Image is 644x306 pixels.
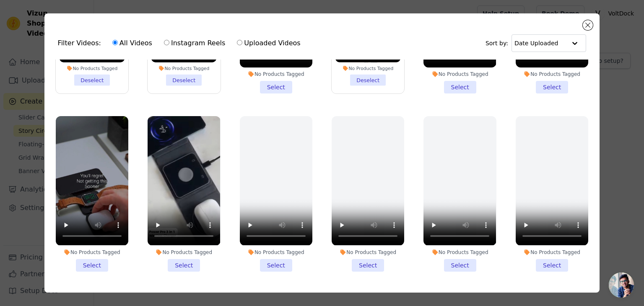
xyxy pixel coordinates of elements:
div: No Products Tagged [516,249,588,256]
div: Sort by: [486,34,587,52]
button: Close modal [583,20,593,30]
div: No Products Tagged [423,71,496,78]
div: No Products Tagged [240,249,312,256]
label: Instagram Reels [164,38,226,49]
div: No Products Tagged [148,249,220,256]
label: Uploaded Videos [236,38,301,49]
div: No Products Tagged [59,65,125,71]
div: Filter Videos: [58,34,305,53]
div: No Products Tagged [332,249,404,256]
div: No Products Tagged [240,71,312,78]
label: All Videos [112,38,153,49]
div: No Products Tagged [151,65,217,71]
div: No Products Tagged [423,249,496,256]
div: No Products Tagged [516,71,588,78]
div: No Products Tagged [335,65,401,71]
div: Open chat [609,272,634,298]
div: No Products Tagged [56,249,128,256]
